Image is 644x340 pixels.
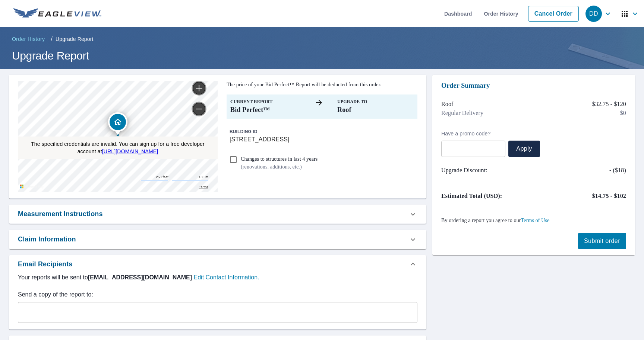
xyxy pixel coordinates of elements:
p: Order Summary [441,81,626,91]
a: EditContactInfo [194,274,259,280]
label: Have a promo code? [441,130,505,137]
p: $32.75 - $120 [592,100,626,109]
p: $0 [620,109,626,118]
p: Upgrade To [337,98,414,105]
p: Upgrade Report [56,35,93,43]
p: Estimated Total (USD): [441,192,534,201]
p: By ordering a report you agree to our [441,217,626,224]
a: Cancel Order [528,6,579,22]
a: Current Level 17, Zoom Out [192,102,206,116]
a: Terms [199,185,208,190]
p: Regular Delivery [441,109,483,118]
p: $14.75 - $102 [592,192,626,201]
label: Send a copy of the report to: [18,290,417,299]
p: Current Report [230,98,307,105]
p: Upgrade Discount: [441,166,534,175]
div: Dropped pin, building 1, Residential property, 2245 Whippoorwill Dr St Augustine, FL 32084 [108,112,127,135]
p: Roof [441,100,454,109]
div: DD [585,6,602,22]
li: / [51,35,53,44]
span: Apply [514,145,534,153]
label: Your reports will be sent to [18,273,417,282]
div: Measurement Instructions [18,209,103,219]
div: Claim Information [18,234,76,244]
p: [STREET_ADDRESS] [230,135,414,144]
p: Bid Perfect™ [230,105,307,115]
img: EV Logo [13,8,101,19]
p: The price of your Bid Perfect™ Report will be deducted from this order. [227,81,417,89]
p: Roof [337,105,414,115]
h1: Upgrade Report [9,48,635,63]
div: Email Recipients [18,259,72,269]
a: [URL][DOMAIN_NAME] [102,148,158,154]
b: [EMAIL_ADDRESS][DOMAIN_NAME] [88,274,194,280]
p: ( renovations, additions, etc. ) [241,163,318,171]
button: Apply [508,141,540,157]
span: Order History [12,35,45,43]
div: The specified credentials are invalid. You can sign up for a free developer account at http://www... [18,137,218,159]
div: Claim Information [9,230,426,249]
a: Terms of Use [521,218,550,223]
div: Measurement Instructions [9,205,426,224]
a: Current Level 17, Zoom In [192,81,206,96]
nav: breadcrumb [9,33,635,45]
p: BUILDING ID [230,129,258,134]
span: Submit order [584,237,620,245]
button: Submit order [578,233,626,249]
div: Email Recipients [9,255,426,273]
div: The specified credentials are invalid. You can sign up for a free developer account at [18,137,218,159]
p: - ($18) [609,166,626,175]
a: Order History [9,33,48,45]
p: Changes to structures in last 4 years [241,155,318,163]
